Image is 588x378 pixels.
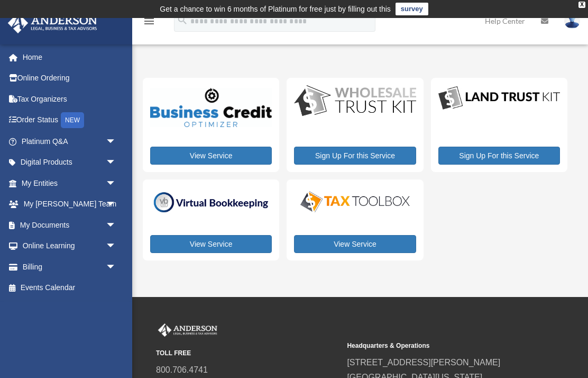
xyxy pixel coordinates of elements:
div: Get a chance to win 6 months of Platinum for free just by filling out this [160,3,391,15]
span: arrow_drop_down [106,131,127,152]
a: Tax Organizers [7,88,132,110]
a: My [PERSON_NAME] Teamarrow_drop_down [7,194,132,215]
img: WS-Trust-Kit-lgo-1.jpg [294,85,416,118]
span: arrow_drop_down [106,214,127,236]
a: Online Ordering [7,68,132,89]
a: [STREET_ADDRESS][PERSON_NAME] [347,358,500,367]
small: TOLL FREE [156,348,339,359]
span: arrow_drop_down [106,173,127,194]
a: menu [143,19,155,28]
img: Anderson Advisors Platinum Portal [156,323,219,337]
i: search [177,14,188,26]
a: Sign Up For this Service [438,147,560,165]
a: My Entitiesarrow_drop_down [7,173,132,194]
div: close [578,2,585,8]
div: NEW [61,112,84,128]
img: User Pic [564,13,580,29]
span: arrow_drop_down [106,152,127,174]
a: View Service [294,235,416,253]
span: arrow_drop_down [106,236,127,257]
a: Digital Productsarrow_drop_down [7,152,127,173]
a: Platinum Q&Aarrow_drop_down [7,131,132,152]
a: Order StatusNEW [7,110,132,131]
a: View Service [150,147,272,165]
a: Billingarrow_drop_down [7,256,132,277]
a: 800.706.4741 [156,365,208,374]
a: survey [396,3,428,15]
a: Online Learningarrow_drop_down [7,236,132,257]
a: View Service [150,235,272,253]
img: Anderson Advisors Platinum Portal [5,13,100,33]
img: LandTrust_lgo-1.jpg [438,85,560,111]
span: arrow_drop_down [106,194,127,215]
small: Headquarters & Operations [347,340,530,352]
a: Events Calendar [7,277,132,299]
i: menu [143,15,155,28]
a: Home [7,47,132,68]
a: My Documentsarrow_drop_down [7,214,132,236]
a: Sign Up For this Service [294,147,416,165]
span: arrow_drop_down [106,256,127,278]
